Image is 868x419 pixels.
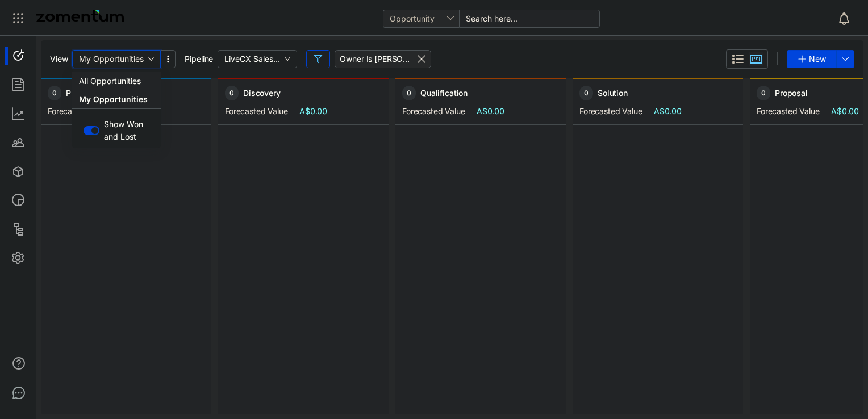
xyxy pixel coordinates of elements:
span: 0 [48,86,61,100]
span: Qualification [420,87,468,99]
div: All Opportunities [79,75,154,87]
img: Zomentum Logo [36,10,124,22]
span: 0 [225,86,239,100]
span: Forecasted Value [402,106,465,116]
button: New [787,50,837,68]
span: 0 [402,86,416,100]
span: Forecasted Value [225,106,288,116]
span: LiveCX Sales Pipeline [224,51,290,68]
span: A$0.00 [654,106,682,117]
span: Opportunity [390,10,453,27]
span: My Opportunities [79,51,154,68]
div: Notifications [837,5,860,31]
span: View [50,53,68,65]
span: Forecasted Value [757,106,820,116]
span: A$0.00 [299,106,327,117]
span: 0 [579,86,593,100]
button: Show Won and Lost [84,126,99,135]
span: Prospect [66,87,99,99]
span: Owner Is [PERSON_NAME] [340,53,412,65]
span: Forecasted Value [579,106,642,116]
span: Show Won and Lost [104,118,149,143]
span: Pipeline [185,53,213,65]
div: All Opportunities [72,72,161,90]
span: Proposal [775,87,808,99]
span: Solution [598,87,628,99]
div: My Opportunities [72,90,161,108]
span: Forecasted Value [48,106,111,116]
span: Discovery [243,87,281,99]
div: My Opportunities [79,93,154,106]
span: A$0.00 [477,106,504,117]
span: New [809,53,826,65]
span: A$0.00 [831,106,859,117]
span: 0 [757,86,770,100]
